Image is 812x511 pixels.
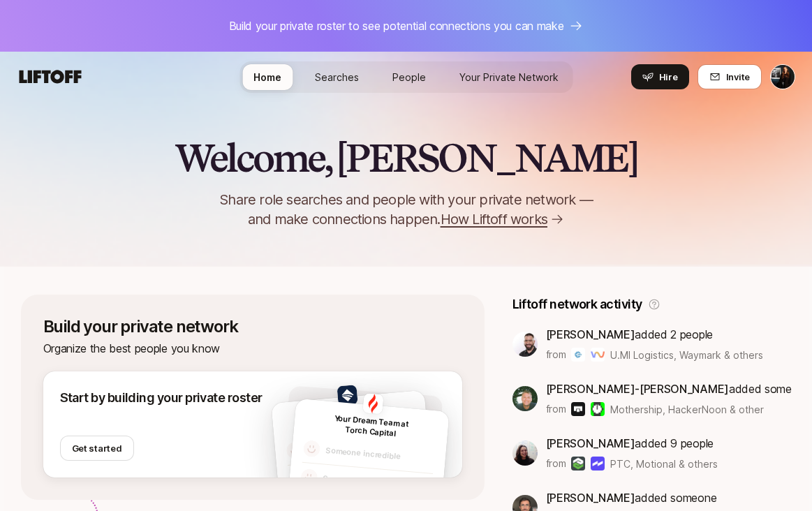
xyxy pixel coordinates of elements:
[315,71,359,83] span: Searches
[546,455,566,472] p: from
[197,190,616,229] p: Share role searches and people with your private network — and make connections happen.
[546,434,718,452] p: added 9 people
[381,64,437,90] a: People
[546,382,729,396] span: [PERSON_NAME]-[PERSON_NAME]
[571,348,585,362] img: U.MI Logistics
[771,65,795,89] img: Katie Reiner Peykar
[770,64,795,89] button: Katie Reiner Peykar
[304,64,370,90] a: Searches
[610,403,769,415] span: Mothership, HackerNoon & others
[546,325,764,343] p: added 2 people
[591,348,605,362] img: Waymark
[512,386,538,411] img: d34a34c5_3588_4a4e_a19e_07e127b6b7c7.jpg
[512,332,538,357] img: 626c30b8_a68b_4edd_b6b6_6c0bd0d4b8c0.jpg
[546,491,635,505] span: [PERSON_NAME]
[659,70,678,84] span: Hire
[448,64,570,90] a: Your Private Network
[253,71,281,83] span: Home
[392,71,426,83] span: People
[546,436,635,450] span: [PERSON_NAME]
[512,295,642,314] p: Liftoff network activity
[334,413,409,439] span: Your Dream Team at Torch Capital
[591,457,605,471] img: Motional
[546,346,566,363] p: from
[441,209,547,229] span: How Liftoff works
[610,457,718,471] span: PTC, Motional & others
[512,440,538,466] img: 8d15328b_3fae_4a5f_866b_2d2798bf0573.jpg
[697,64,762,89] button: Invite
[337,385,357,406] img: 3a7e403c_84ff_45ae_9968_504c209d5ca0.jpg
[459,71,559,83] span: Your Private Network
[441,209,564,229] a: How Liftoff works
[610,349,763,361] span: U.MI Logistics, Waymark & others
[60,436,134,461] button: Get started
[571,402,585,416] img: Mothership
[43,317,462,336] p: Build your private network
[302,440,320,458] img: default-avatar.svg
[591,402,605,416] img: HackerNoon
[43,339,462,357] p: Organize the best people you know
[175,137,637,179] h2: Welcome, [PERSON_NAME]
[546,489,765,507] p: added someone
[242,64,293,90] a: Home
[229,17,564,35] p: Build your private roster to see potential connections you can make
[571,457,585,471] img: PTC
[325,444,434,466] p: Someone incredible
[362,393,383,414] img: b2b8e641_c003_416e_9ffd_a3c36f5b2bf0.jpg
[546,327,635,341] span: [PERSON_NAME]
[546,380,792,398] p: added someone
[726,70,750,84] span: Invite
[60,388,263,408] p: Start by building your private roster
[300,468,318,487] img: default-avatar.svg
[631,64,689,89] button: Hire
[546,401,566,417] p: from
